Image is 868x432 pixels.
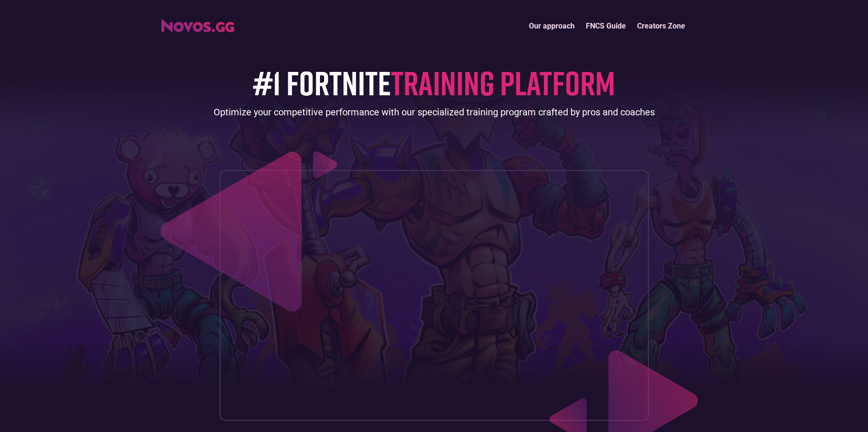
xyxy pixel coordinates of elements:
[391,62,615,103] span: TRAINING PLATFORM
[228,178,641,412] iframe: Increase your placement in 14 days (Novos.gg)
[253,64,615,101] h1: #1 FORTNITE
[214,106,655,119] div: Optimize your competitive performance with our specialized training program crafted by pros and c...
[580,16,632,36] a: FNCS Guide
[161,16,234,32] a: home
[632,16,691,36] a: Creators Zone
[523,16,580,36] a: Our approach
